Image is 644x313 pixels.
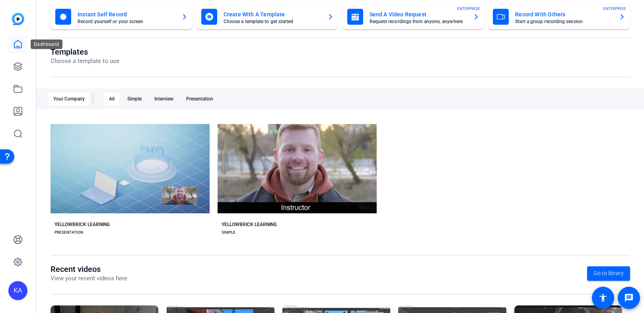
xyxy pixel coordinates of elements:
button: Send A Video RequestRequest recordings from anyone, anywhereENTERPRISE [342,4,484,30]
button: Create With A TemplateChoose a template to get started [197,4,339,30]
h1: Recent videos [51,264,127,274]
mat-card-title: Instant Self Record [78,10,175,19]
mat-card-subtitle: Record yourself or your screen [78,19,175,24]
div: Presentation [181,93,218,105]
div: Your Company [49,93,89,105]
mat-icon: message [624,293,634,303]
p: View your recent videos here [51,274,127,283]
button: Record With OthersStart a group recording sessionENTERPRISE [488,4,630,30]
div: Simple [123,93,146,105]
h1: Templates [51,47,119,57]
div: All [104,93,119,105]
span: Go to library [593,269,624,278]
p: Choose a template to use [51,57,119,66]
div: YELLOWBRICK LEARNING [222,221,277,228]
div: Interview [150,93,178,105]
div: YELLOWBRICK LEARNING [54,221,110,228]
mat-card-title: Send A Video Request [370,10,467,19]
span: ENTERPRISE [603,6,626,12]
button: Instant Self RecordRecord yourself or your screen [51,4,193,30]
div: Dashboard [31,39,62,49]
mat-card-title: Record With Others [515,10,613,19]
div: KA [8,281,27,300]
div: PRESENTATION [54,229,83,236]
mat-card-subtitle: Choose a template to get started [224,19,321,24]
mat-icon: accessibility [598,293,608,303]
mat-card-subtitle: Request recordings from anyone, anywhere [370,19,467,24]
span: ENTERPRISE [457,6,480,12]
img: blue-gradient.svg [12,13,24,25]
mat-card-subtitle: Start a group recording session [515,19,613,24]
div: SIMPLE [222,229,235,236]
mat-card-title: Create With A Template [224,10,321,19]
a: Go to library [587,266,630,281]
